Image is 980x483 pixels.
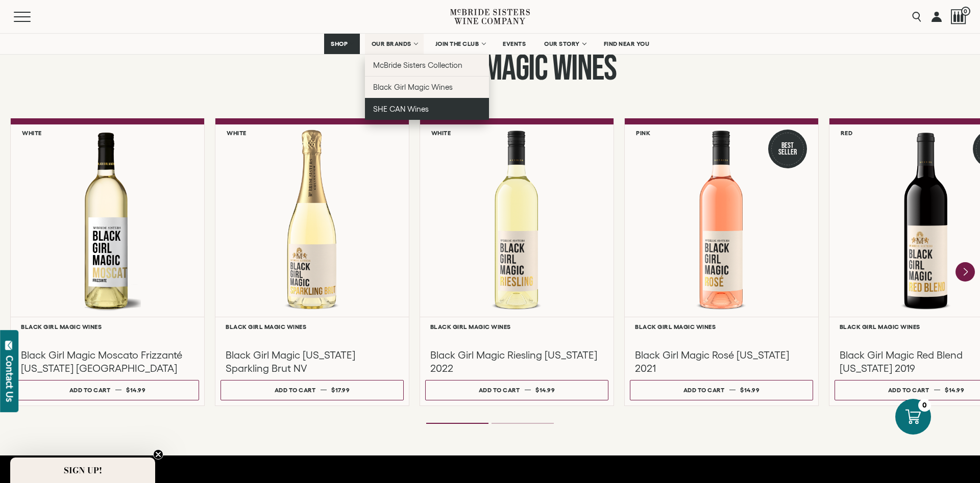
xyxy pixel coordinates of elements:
[64,464,102,476] span: SIGN UP!
[841,130,853,136] h6: Red
[430,323,603,330] h6: Black Girl Magic Wines
[21,348,194,375] h3: Black Girl Magic Moscato Frizzanté [US_STATE] [GEOGRAPHIC_DATA]
[331,40,348,47] span: SHOP
[420,118,614,406] a: White Black Girl Magic Riesling California Black Girl Magic Wines Black Girl Magic Riesling [US_S...
[604,40,650,47] span: FIND NEAR YOU
[126,387,145,393] span: $14.99
[365,54,489,76] a: McBride Sisters Collection
[372,40,411,47] span: OUR BRANDS
[544,40,580,47] span: OUR STORY
[492,423,554,424] li: Page dot 2
[888,383,929,397] div: Add to cart
[597,34,656,54] a: FIND NEAR YOU
[636,130,650,136] h6: Pink
[21,323,194,330] h6: Black Girl Magic Wines
[496,34,532,54] a: EVENTS
[503,40,526,47] span: EVENTS
[552,47,617,90] span: Wines
[483,47,548,90] span: Magic
[215,118,409,406] a: White Black Girl Magic California Sparkling Brut Black Girl Magic Wines Black Girl Magic [US_STAT...
[5,355,15,402] div: Contact Us
[426,423,488,424] li: Page dot 1
[331,387,350,393] span: $17.99
[955,262,975,282] button: Next
[10,118,205,406] a: White Black Girl Magic Moscato Frizzanté California NV Black Girl Magic Wines Black Girl Magic Mo...
[14,12,51,22] button: Mobile Menu Trigger
[630,380,813,400] button: Add to cart $14.99
[918,399,931,412] div: 0
[22,130,42,136] h6: White
[535,387,555,393] span: $14.99
[435,40,479,47] span: JOIN THE CLUB
[69,383,111,397] div: Add to cart
[961,7,970,16] span: 0
[10,457,155,483] div: SIGN UP!Close teaser
[624,118,819,406] a: Pink Best Seller Black Girl Magic Rosé California Black Girl Magic Wines Black Girl Magic Rosé [U...
[220,380,404,400] button: Add to cart $17.99
[635,323,808,330] h6: Black Girl Magic Wines
[226,323,399,330] h6: Black Girl Magic Wines
[153,449,163,460] button: Close teaser
[945,387,964,393] span: $14.99
[16,380,199,400] button: Add to cart $14.99
[740,387,759,393] span: $14.99
[373,83,453,91] span: Black Girl Magic Wines
[365,98,489,120] a: SHE CAN Wines
[429,34,492,54] a: JOIN THE CLUB
[275,383,316,397] div: Add to cart
[226,348,399,375] h3: Black Girl Magic [US_STATE] Sparkling Brut NV
[365,34,424,54] a: OUR BRANDS
[635,348,808,375] h3: Black Girl Magic Rosé [US_STATE] 2021
[537,34,592,54] a: OUR STORY
[430,348,603,375] h3: Black Girl Magic Riesling [US_STATE] 2022
[227,130,247,136] h6: White
[364,47,430,90] span: Black
[479,383,520,397] div: Add to cart
[373,105,429,113] span: SHE CAN Wines
[683,383,725,397] div: Add to cart
[365,76,489,98] a: Black Girl Magic Wines
[373,61,463,69] span: McBride Sisters Collection
[431,130,451,136] h6: White
[324,34,360,54] a: SHOP
[425,380,608,400] button: Add to cart $14.99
